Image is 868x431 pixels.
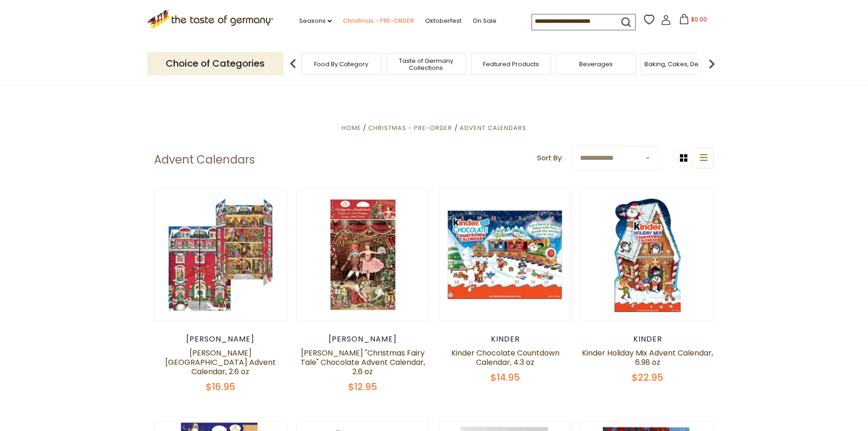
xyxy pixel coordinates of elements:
img: Windel Manor House Advent Calendar, 2.6 oz [154,189,287,321]
a: Kinder Chocolate Countdown Calendar, 4.3 oz [451,348,560,368]
img: previous arrow [284,55,302,73]
a: Baking, Cakes, Desserts [644,61,717,68]
a: [PERSON_NAME] "Christmas Fairy Tale" Chocolate Advent Calendar, 2.6 oz [301,348,425,377]
span: $16.95 [206,380,235,393]
a: Kinder Holiday Mix Advent Calendar, 6.98 oz [582,348,713,368]
p: Choice of Categories [147,52,283,75]
img: Kinder Chocolate Countdown Calendar, 4.3 oz [439,189,571,321]
img: Kinder Holiday Mix Advent Calendar, 6.98 oz [581,189,714,321]
img: next arrow [702,55,721,73]
span: $14.95 [490,371,520,384]
a: Food By Category [314,61,368,68]
div: Kinder [439,335,572,344]
a: Beverages [579,61,613,68]
a: On Sale [473,16,497,26]
label: Sort By: [537,152,563,164]
a: Featured Products [483,61,539,68]
span: $12.95 [348,380,377,393]
a: Home [342,123,361,132]
a: Seasons [299,16,332,26]
a: Taste of Germany Collections [389,57,463,71]
button: $0.00 [673,14,713,28]
span: $0.00 [691,15,707,23]
span: $22.95 [632,371,663,384]
div: [PERSON_NAME] [296,335,429,344]
div: Kinder [581,335,714,344]
a: Advent Calendars [460,123,526,132]
a: [PERSON_NAME][GEOGRAPHIC_DATA] Advent Calendar, 2.6 oz [165,348,276,377]
a: Christmas - PRE-ORDER [343,16,414,26]
a: Oktoberfest [425,16,462,26]
a: Christmas - PRE-ORDER [368,123,452,132]
h1: Advent Calendars [154,153,255,167]
div: [PERSON_NAME] [154,335,287,344]
img: Heidel "Christmas Fairy Tale" Chocolate Advent Calendar, 2.6 oz [297,189,429,321]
